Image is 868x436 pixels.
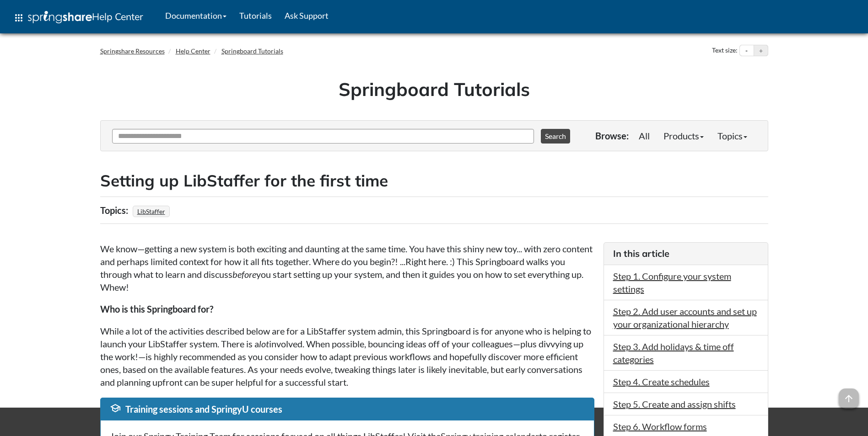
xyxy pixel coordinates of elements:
a: Step 6. Workflow forms [613,421,707,432]
span: school [110,403,121,414]
img: Springshare [28,11,92,23]
span: apps [13,12,24,23]
div: Topics: [100,202,130,219]
span: arrow_upward [839,388,859,409]
div: This site uses cookies as well as records your IP address for usage statistics. [91,415,777,429]
button: Search [541,129,570,144]
span: Help Center [92,11,143,22]
p: Browse: [595,129,629,142]
a: apps Help Center [7,4,150,32]
a: Step 5. Create and assign shifts [613,399,736,409]
a: Springboard Tutorials [221,47,283,55]
a: Springshare Resources [100,47,165,55]
a: All [632,127,657,145]
h1: Springboard Tutorials [107,76,761,102]
em: before [232,269,256,280]
h2: Setting up LibStaffer for the first time [100,170,768,192]
p: While a lot of the activities described below are for a LibStaffer system admin, this Springboard... [100,324,594,388]
strong: Who is this Springboard for? [100,303,213,314]
a: Products [657,127,711,145]
p: We know—getting a new system is both exciting and daunting at the same time. You have this shiny ... [100,242,594,293]
a: Help Center [176,47,210,55]
a: Topics [711,127,754,145]
a: Tutorials [233,4,278,27]
a: Step 1. Configure your system settings [613,271,731,294]
div: Text size: [710,45,739,57]
h3: In this article [613,247,759,260]
a: Step 3. Add holidays & time off categories [613,341,734,365]
a: arrow_upward [839,389,859,400]
a: Documentation [159,4,233,27]
em: lot [259,338,269,349]
a: LibStaffer [136,205,167,218]
span: Training sessions and SpringyU courses [125,404,282,415]
a: Step 4. Create schedules [613,376,710,387]
button: Increase text size [754,45,768,56]
a: Step 2. Add user accounts and set up your organizational hierarchy [613,306,757,330]
a: Ask Support [278,4,335,27]
button: Decrease text size [740,45,754,56]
